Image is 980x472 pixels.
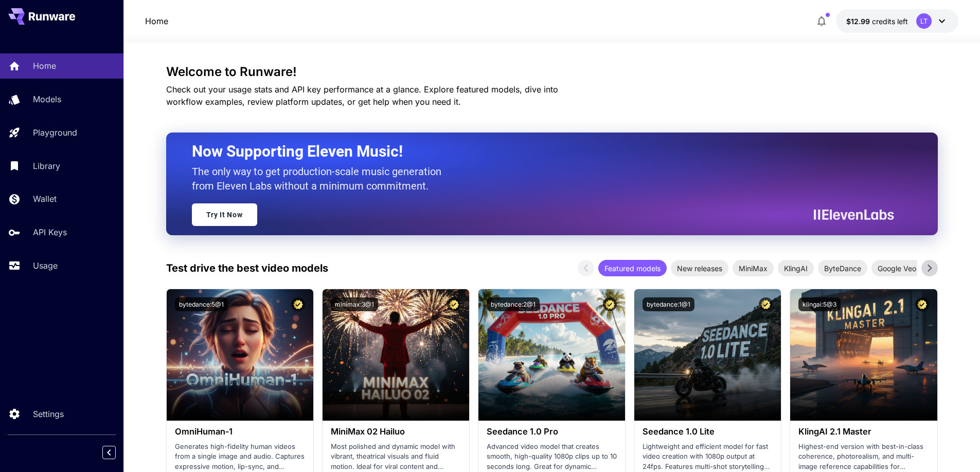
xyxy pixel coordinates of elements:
[167,289,313,421] img: alt
[846,17,872,26] span: $12.99
[798,297,841,311] button: klingai:5@3
[798,442,929,472] p: Highest-end version with best-in-class coherence, photorealism, and multi-image reference capabil...
[192,164,449,193] p: The only way to get production-scale music generation from Eleven Labs without a minimum commitment.
[915,297,929,311] button: Certified Model – Vetted for best performance and includes a commercial license.
[872,17,908,26] span: credits left
[102,446,116,459] button: Collapse sidebar
[166,84,558,107] span: Check out your usage stats and API key performance at a glance. Explore featured models, dive int...
[671,260,728,276] div: New releases
[759,297,773,311] button: Certified Model – Vetted for best performance and includes a commercial license.
[487,297,540,311] button: bytedance:2@1
[331,297,378,311] button: minimax:3@1
[818,260,867,276] div: ByteDance
[33,193,57,205] p: Wallet
[790,289,937,421] img: alt
[798,427,929,437] h3: KlingAI 2.1 Master
[671,263,728,274] span: New releases
[33,93,61,105] p: Models
[603,297,617,311] button: Certified Model – Vetted for best performance and includes a commercial license.
[33,126,77,139] p: Playground
[33,160,60,172] p: Library
[733,260,774,276] div: MiniMax
[634,289,781,421] img: alt
[33,60,56,72] p: Home
[166,260,328,276] p: Test drive the best video models
[478,289,625,421] img: alt
[192,142,886,161] h2: Now Supporting Eleven Music!
[836,9,958,33] button: $12.99188LT
[487,427,617,437] h3: Seedance 1.0 Pro
[871,260,922,276] div: Google Veo
[643,427,773,437] h3: Seedance 1.0 Lite
[145,15,168,27] nav: breadcrumb
[871,263,922,274] span: Google Veo
[916,13,932,29] div: LT
[818,263,867,274] span: ByteDance
[846,16,908,27] div: $12.99188
[778,260,814,276] div: KlingAI
[323,289,469,421] img: alt
[487,442,617,472] p: Advanced video model that creates smooth, high-quality 1080p clips up to 10 seconds long. Great f...
[175,442,305,472] p: Generates high-fidelity human videos from a single image and audio. Captures expressive motion, l...
[192,203,257,226] a: Try It Now
[166,65,938,79] h3: Welcome to Runware!
[33,408,64,420] p: Settings
[145,15,168,27] a: Home
[733,263,774,274] span: MiniMax
[778,263,814,274] span: KlingAI
[598,260,667,276] div: Featured models
[447,297,461,311] button: Certified Model – Vetted for best performance and includes a commercial license.
[175,297,228,311] button: bytedance:5@1
[291,297,305,311] button: Certified Model – Vetted for best performance and includes a commercial license.
[175,427,305,437] h3: OmniHuman‑1
[110,443,123,462] div: Collapse sidebar
[33,226,67,238] p: API Keys
[598,263,667,274] span: Featured models
[643,442,773,472] p: Lightweight and efficient model for fast video creation with 1080p output at 24fps. Features mult...
[331,442,461,472] p: Most polished and dynamic model with vibrant, theatrical visuals and fluid motion. Ideal for vira...
[33,259,58,272] p: Usage
[331,427,461,437] h3: MiniMax 02 Hailuo
[643,297,694,311] button: bytedance:1@1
